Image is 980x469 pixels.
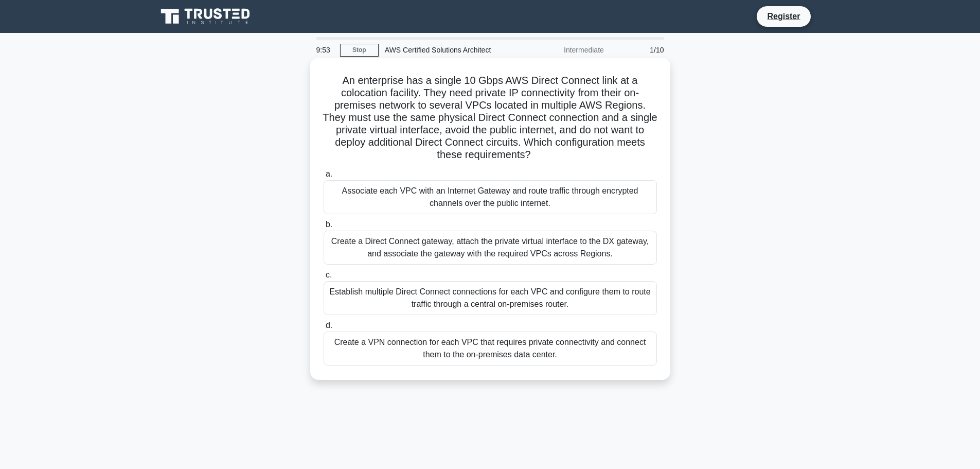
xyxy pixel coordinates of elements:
[324,281,657,315] div: Establish multiple Direct Connect connections for each VPC and configure them to route traffic th...
[326,169,332,178] span: a.
[520,40,610,60] div: Intermediate
[610,40,670,60] div: 1/10
[340,44,379,57] a: Stop
[326,220,332,229] span: b.
[761,10,806,23] a: Register
[324,180,657,214] div: Associate each VPC with an Internet Gateway and route traffic through encrypted channels over the...
[326,270,332,279] span: c.
[324,231,657,265] div: Create a Direct Connect gateway, attach the private virtual interface to the DX gateway, and asso...
[379,40,520,60] div: AWS Certified Solutions Architect
[310,40,340,60] div: 9:53
[324,332,657,366] div: Create a VPN connection for each VPC that requires private connectivity and connect them to the o...
[323,74,658,162] h5: An enterprise has a single 10 Gbps AWS Direct Connect link at a colocation facility. They need pr...
[326,321,332,329] span: d.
